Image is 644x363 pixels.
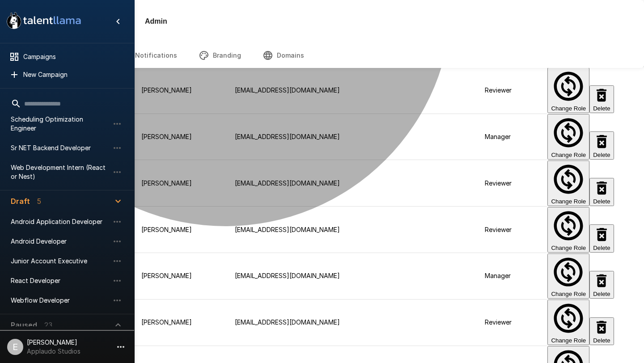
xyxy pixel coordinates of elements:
[479,179,517,187] span: Reviewer
[547,253,589,299] button: Change Role
[134,299,228,346] td: [PERSON_NAME]
[228,160,472,207] td: [EMAIL_ADDRESS][DOMAIN_NAME]
[547,300,589,345] button: Change Role
[589,317,614,346] button: Delete
[589,271,614,299] button: Delete
[589,131,614,160] button: Delete
[547,207,589,253] button: Change Role
[589,85,614,114] button: Delete
[110,43,188,68] button: Notifications
[134,207,228,253] td: [PERSON_NAME]
[547,68,589,113] button: Change Role
[188,43,252,68] button: Branding
[228,253,472,300] td: [EMAIL_ADDRESS][DOMAIN_NAME]
[479,133,516,140] span: Manager
[228,207,472,253] td: [EMAIL_ADDRESS][DOMAIN_NAME]
[479,272,516,279] span: Manager
[547,114,589,160] button: Change Role
[479,226,517,233] span: Reviewer
[589,224,614,253] button: Delete
[134,253,228,300] td: [PERSON_NAME]
[547,160,589,206] button: Change Role
[145,17,167,25] h4: Admin
[479,318,517,326] span: Reviewer
[134,160,228,207] td: [PERSON_NAME]
[134,67,228,114] td: [PERSON_NAME]
[589,178,614,206] button: Delete
[479,86,517,94] span: Reviewer
[228,114,472,160] td: [EMAIL_ADDRESS][DOMAIN_NAME]
[252,43,315,68] button: Domains
[228,299,472,346] td: [EMAIL_ADDRESS][DOMAIN_NAME]
[134,114,228,160] td: [PERSON_NAME]
[228,67,472,114] td: [EMAIL_ADDRESS][DOMAIN_NAME]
